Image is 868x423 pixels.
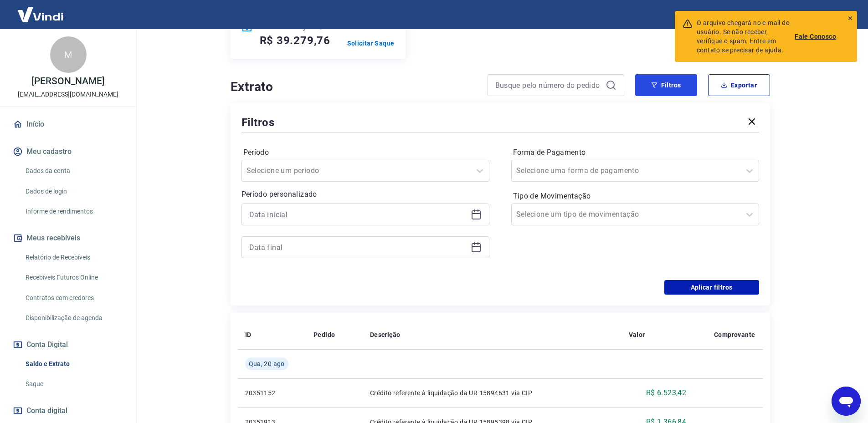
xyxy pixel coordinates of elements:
span: Qua, 20 ago [249,359,285,368]
a: Solicitar Saque [347,39,395,48]
a: Saque [22,375,125,393]
p: [PERSON_NAME] [31,76,104,86]
p: Descrição [370,330,401,339]
button: Exportar [708,74,770,96]
a: Saldo e Extrato [22,355,125,373]
button: Meu cadastro [11,142,125,162]
p: [EMAIL_ADDRESS][DOMAIN_NAME] [18,90,118,99]
a: Recebíveis Futuros Online [22,268,125,287]
a: Disponibilização de agenda [22,309,125,327]
div: O arquivo chegará no e-mail do usuário. Se não receber, verifique o spam. Entre em contato se pre... [697,18,795,55]
p: ID [245,330,252,339]
button: Sair [824,6,857,23]
button: Meus recebíveis [11,228,125,248]
label: Tipo de Movimentação [513,191,757,202]
h5: Filtros [241,115,275,130]
h4: Extrato [231,78,477,96]
p: Crédito referente à liquidação da UR 15894631 via CIP [370,388,614,398]
h5: R$ 39.279,76 [260,33,331,48]
img: Vindi [11,0,70,28]
p: R$ 6.523,42 [646,387,686,398]
p: Valor [629,330,645,339]
a: Informe de rendimentos [22,202,125,221]
a: Relatório de Recebíveis [22,248,125,267]
p: Pedido [313,330,335,339]
p: Comprovante [714,330,755,339]
input: Data final [249,240,467,254]
input: Busque pelo número do pedido [495,78,602,92]
a: Contratos com credores [22,289,125,307]
button: Aplicar filtros [664,280,759,295]
p: 20351152 [245,388,299,398]
iframe: Botão para abrir a janela de mensagens, conversa em andamento [832,387,861,416]
a: Início [11,114,125,134]
button: Filtros [635,74,697,96]
p: Período personalizado [241,189,489,200]
a: Dados da conta [22,162,125,180]
button: Conta Digital [11,335,125,355]
a: Dados de login [22,182,125,201]
span: Conta digital [26,404,67,417]
a: Fale Conosco [795,32,836,41]
input: Data inicial [249,208,467,221]
a: Conta digital [11,401,125,421]
label: Período [243,147,488,158]
label: Forma de Pagamento [513,147,757,158]
div: M [50,36,87,73]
